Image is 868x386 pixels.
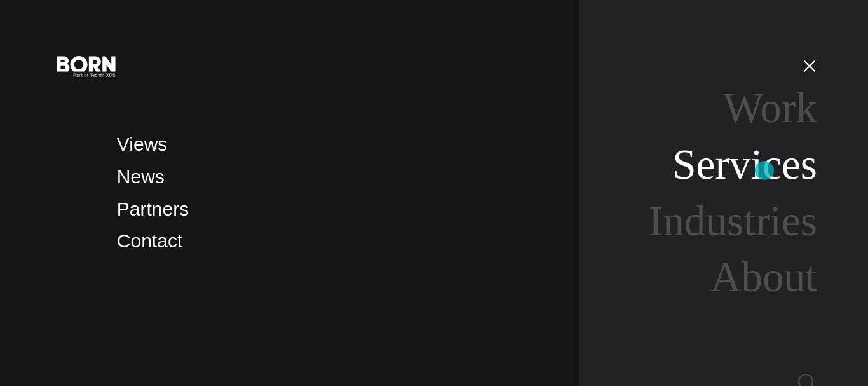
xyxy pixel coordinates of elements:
button: Open [794,52,825,79]
a: About [710,253,817,301]
a: Partners [117,198,189,219]
a: Contact [117,230,182,251]
a: Industries [649,197,817,245]
a: News [117,166,165,187]
a: Views [117,134,167,155]
a: Services [672,141,817,188]
a: Work [723,84,817,132]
